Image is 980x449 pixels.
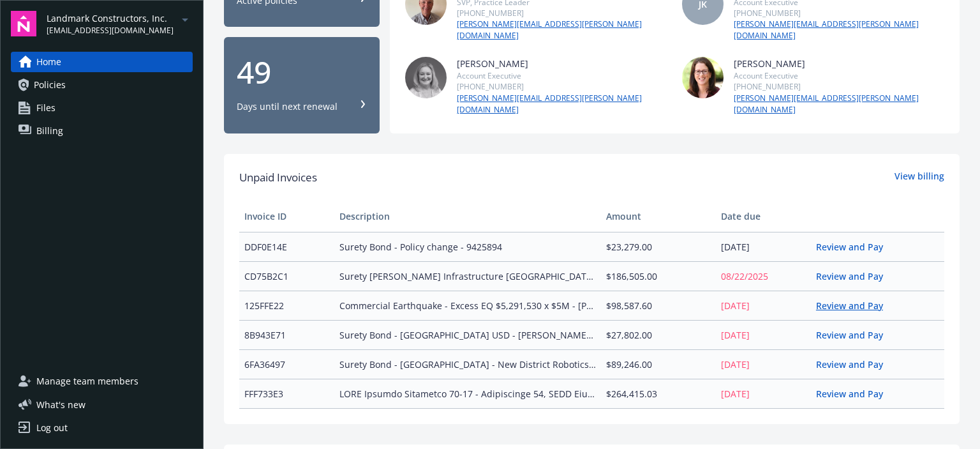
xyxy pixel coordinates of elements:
td: [DATE] [716,232,811,261]
span: What ' s new [36,398,85,411]
a: Files [11,98,193,118]
span: LORE Ipsumdo Sitametco 70-17 - Adipiscinge 54, SEDD Eiusmod Temporinc 86-94 - Utlaboreetd 1, MAGN... [339,387,596,400]
td: [DATE] [716,291,811,320]
div: [PERSON_NAME] [734,57,944,70]
td: 6FA36497 [239,349,334,379]
span: Billing [36,121,63,141]
div: Days until next renewal [237,100,338,113]
span: Policies [34,75,66,95]
a: Review and Pay [816,300,893,312]
div: [PHONE_NUMBER] [457,81,667,92]
td: $23,279.00 [601,232,715,261]
span: Surety Bond - [GEOGRAPHIC_DATA] - New District Robotics Center Project in [GEOGRAPHIC_DATA] - 947... [339,358,596,371]
td: [DATE] [716,349,811,379]
a: Review and Pay [816,270,893,282]
th: Date due [716,201,811,232]
button: What's new [11,398,106,411]
td: [DATE] [716,320,811,349]
td: 8B943E71 [239,320,334,349]
td: FFF733E3 [239,379,334,408]
a: View billing [895,169,944,186]
th: Amount [601,201,715,232]
th: Description [334,201,601,232]
td: CD75B2C1 [239,261,334,291]
td: DDF0E14E [239,232,334,261]
td: $98,587.60 [601,291,715,320]
img: photo [682,57,724,98]
span: Commercial Earthquake - Excess EQ $5,291,530 x $5M - [PERSON_NAME] Wagoneer - CTE013018, Builders... [339,299,596,312]
div: [PERSON_NAME] [457,57,667,70]
a: Home [11,52,193,72]
td: [DATE] [716,379,811,408]
a: Review and Pay [816,358,893,370]
a: Manage team members [11,371,193,392]
a: Billing [11,121,193,141]
a: Review and Pay [816,388,893,400]
a: [PERSON_NAME][EMAIL_ADDRESS][PERSON_NAME][DOMAIN_NAME] [734,93,944,116]
td: $27,802.00 [601,320,715,349]
div: [PHONE_NUMBER] [734,81,944,92]
span: Manage team members [36,371,138,392]
button: 49Days until next renewal [224,37,380,133]
a: Policies [11,75,193,95]
span: [EMAIL_ADDRESS][DOMAIN_NAME] [47,25,174,36]
a: arrowDropDown [177,11,193,27]
div: [PHONE_NUMBER] [457,8,667,19]
td: 08/22/2025 [716,261,811,291]
div: 49 [237,57,367,88]
a: [PERSON_NAME][EMAIL_ADDRESS][PERSON_NAME][DOMAIN_NAME] [457,93,667,116]
div: [PHONE_NUMBER] [734,8,944,19]
span: Landmark Constructors, Inc. [47,11,174,25]
th: Invoice ID [239,201,334,232]
span: Files [36,98,56,118]
a: Review and Pay [816,329,893,341]
span: Home [36,52,61,72]
a: [PERSON_NAME][EMAIL_ADDRESS][PERSON_NAME][DOMAIN_NAME] [734,19,944,42]
span: Surety [PERSON_NAME] Infrastructure [GEOGRAPHIC_DATA]. - I 80 WB Truck Scales; Contract No. 040A5... [339,270,596,283]
div: Log out [36,418,68,438]
a: [PERSON_NAME][EMAIL_ADDRESS][PERSON_NAME][DOMAIN_NAME] [457,19,667,42]
td: $89,246.00 [601,349,715,379]
span: Surety Bond - [GEOGRAPHIC_DATA] USD - [PERSON_NAME] HS Cafeteria Modernization - 9475951 [339,328,596,342]
img: navigator-logo.svg [11,11,36,36]
span: Unpaid Invoices [239,169,317,186]
div: Account Executive [734,70,944,81]
td: 125FFE22 [239,291,334,320]
a: Review and Pay [816,241,893,253]
td: $264,415.03 [601,379,715,408]
button: Landmark Constructors, Inc.[EMAIL_ADDRESS][DOMAIN_NAME]arrowDropDown [47,11,193,36]
div: Account Executive [457,70,667,81]
td: $186,505.00 [601,261,715,291]
span: Surety Bond - Policy change - 9425894 [339,240,596,254]
img: photo [405,57,447,98]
